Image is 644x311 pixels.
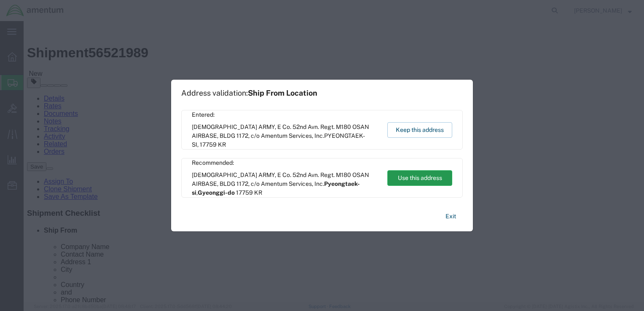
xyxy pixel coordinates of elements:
[198,189,235,196] span: Gyeonggi-do
[218,141,226,148] span: KR
[192,171,379,197] span: [DEMOGRAPHIC_DATA] ARMY, E Co. 52nd Avn. Regt. M180 OSAN AIRBASE, BLDG 1172, c/o Amentum Services...
[192,110,379,119] span: Entered:
[192,158,379,167] span: Recommended:
[200,141,217,148] span: 17759
[181,88,317,98] h1: Address validation:
[439,209,463,224] button: Exit
[248,88,317,97] span: Ship From Location
[236,189,253,196] span: 17759
[254,189,262,196] span: KR
[192,123,379,149] span: [DEMOGRAPHIC_DATA] ARMY, E Co. 52nd Avn. Regt. M180 OSAN AIRBASE, BLDG 1172, c/o Amentum Services...
[387,170,452,186] button: Use this address
[387,122,452,138] button: Keep this address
